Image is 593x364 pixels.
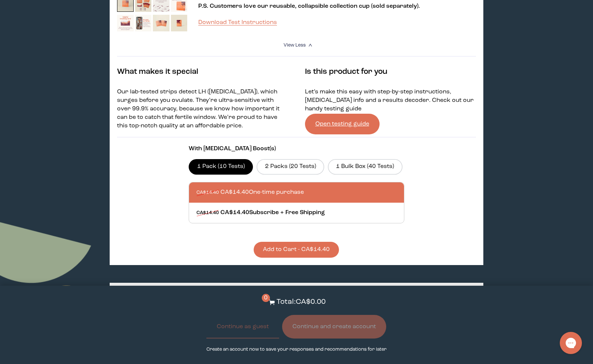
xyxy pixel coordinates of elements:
button: Continue and create account [282,315,386,339]
span: P.S. Customers love our reusable, collapsible collection cup (sold separately) [198,3,418,9]
a: Download Test Instructions [198,20,277,25]
img: thumbnail image [153,15,169,31]
img: thumbnail image [171,15,188,31]
img: thumbnail image [117,15,134,31]
img: thumbnail image [135,15,152,31]
button: Add to Cart - CA$14.40 [254,242,339,258]
label: 1 Bulk Box (40 Tests) [328,159,402,175]
h4: Is this product for you [305,66,476,78]
p: Total: CA$0.00 [277,297,326,308]
span: 0 [262,294,270,302]
label: 1 Pack (10 Tests) [189,159,253,175]
span: . [418,3,420,9]
summary: View Less < [284,42,309,49]
p: With [MEDICAL_DATA] Boost(s) [189,145,404,153]
iframe: Gorgias live chat messenger [556,329,586,357]
button: Continue as guest [206,315,279,339]
h4: What makes it special [117,66,288,78]
p: Let’s make this easy with step-by-step instructions, [MEDICAL_DATA] info and a results decoder. C... [305,88,476,113]
a: Open testing guide [305,114,380,134]
p: Create an account now to save your responses and recommendations for later [206,346,387,353]
span: View Less [284,43,306,48]
i: < [308,43,315,47]
label: 2 Packs (20 Tests) [257,159,324,175]
p: Our lab-tested strips detect LH ([MEDICAL_DATA]), which surges before you ovulate. They’re ultra-... [117,88,288,130]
